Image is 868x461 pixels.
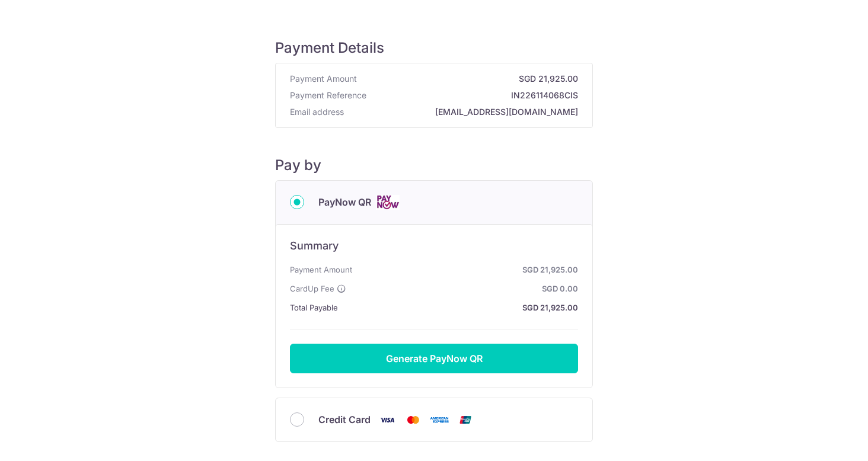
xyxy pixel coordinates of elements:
img: Cards logo [376,195,400,210]
strong: SGD 21,925.00 [343,300,578,315]
button: Generate PayNow QR [290,344,578,373]
strong: SGD 21,925.00 [357,262,578,277]
span: PayNow QR [318,195,371,209]
span: Total Payable [290,300,338,315]
strong: SGD 0.00 [351,281,578,296]
span: Email address [290,106,344,118]
span: Payment Reference [290,89,366,101]
span: CardUp Fee [290,281,334,296]
strong: SGD 21,925.00 [362,73,578,85]
h6: Summary [290,239,578,253]
div: PayNow QR Cards logo [290,195,578,210]
img: Visa [375,412,399,427]
div: Credit Card Visa Mastercard American Express Union Pay [290,412,578,427]
span: Credit Card [318,412,371,427]
strong: [EMAIL_ADDRESS][DOMAIN_NAME] [349,106,578,118]
span: Payment Amount [290,73,357,85]
img: American Express [427,412,451,427]
span: Payment Amount [290,262,352,277]
img: Union Pay [454,412,477,427]
h5: Pay by [275,156,593,174]
strong: IN226114068CIS [371,89,578,101]
img: Mastercard [401,412,425,427]
h5: Payment Details [275,39,593,57]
